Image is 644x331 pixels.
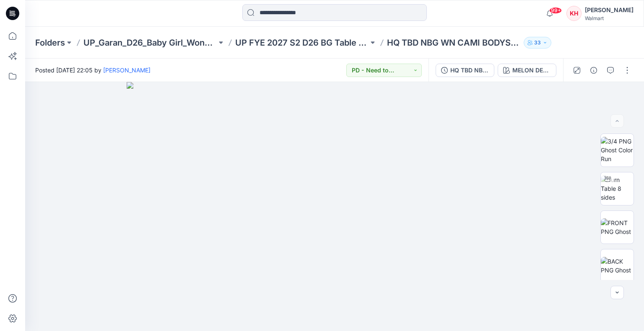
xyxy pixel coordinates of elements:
button: 33 [524,37,551,49]
img: Turn Table 8 sides [601,175,634,202]
span: Posted [DATE] 22:05 by [35,66,151,74]
a: Folders [35,37,65,49]
button: Details [587,64,600,77]
div: Walmart [585,15,634,21]
a: UP FYE 2027 S2 D26 BG Table Garan [235,37,369,49]
a: [PERSON_NAME] [103,67,151,74]
p: HQ TBD NBG WN CAMI BODYSUIT [387,37,520,49]
div: MELON DELIGHT [512,66,551,75]
img: 3/4 PNG Ghost Color Run [601,137,634,163]
button: MELON DELIGHT [498,64,556,77]
div: [PERSON_NAME] [585,5,634,15]
img: FRONT PNG Ghost [601,218,634,236]
img: eyJhbGciOiJIUzI1NiIsImtpZCI6IjAiLCJzbHQiOiJzZXMiLCJ0eXAiOiJKV1QifQ.eyJkYXRhIjp7InR5cGUiOiJzdG9yYW... [127,82,543,331]
img: BACK PNG Ghost [601,257,634,275]
p: 33 [534,38,541,47]
a: UP_Garan_D26_Baby Girl_Wonder Nation [83,37,217,49]
button: HQ TBD NBG WN CAMI BODYSUIT [436,64,494,77]
span: 99+ [549,7,562,14]
div: KH [566,6,582,21]
div: HQ TBD NBG WN CAMI BODYSUIT [450,66,489,75]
